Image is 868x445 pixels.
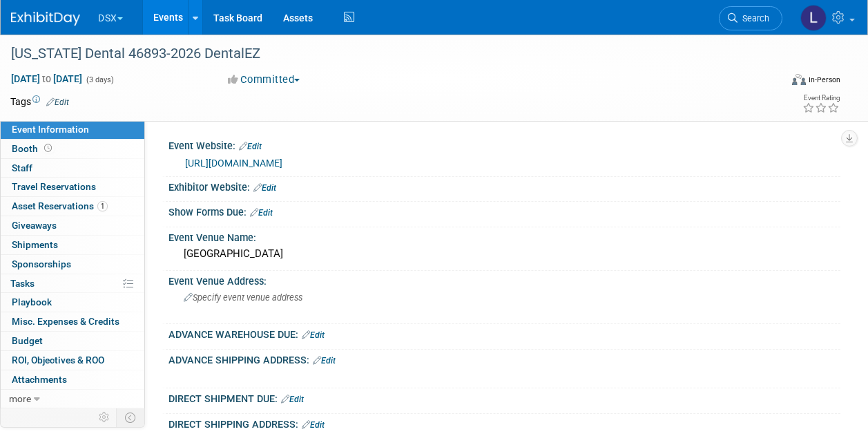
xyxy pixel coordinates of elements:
[10,95,69,108] td: Tags
[1,140,144,158] a: Booth
[12,374,67,385] span: Attachments
[1,274,144,293] a: Tasks
[184,292,302,303] span: Specify event venue address
[85,75,114,84] span: (3 days)
[168,414,840,432] div: DIRECT SHIPPING ADDRESS:
[302,330,325,340] a: Edit
[223,73,305,87] button: Committed
[93,408,117,426] td: Personalize Event Tab Strip
[9,393,31,404] span: more
[719,6,782,30] a: Search
[1,351,144,370] a: ROI, Objectives & ROO
[12,239,58,250] span: Shipments
[12,354,104,366] span: ROI, Objectives & ROO
[12,296,52,307] span: Playbook
[1,370,144,389] a: Attachments
[41,143,55,153] span: Booth not reserved yet
[12,335,43,346] span: Budget
[1,236,144,254] a: Shipments
[6,41,769,66] div: [US_STATE] Dental 46893-2026 DentalEZ
[168,350,840,368] div: ADVANCE SHIPPING ADDRESS:
[239,142,262,151] a: Edit
[12,220,57,231] span: Giveaways
[1,178,144,196] a: Travel Reservations
[12,316,119,327] span: Misc. Expenses & Credits
[168,202,840,220] div: Show Forms Due:
[1,255,144,274] a: Sponsorships
[11,12,80,26] img: ExhibitDay
[12,200,108,211] span: Asset Reservations
[97,201,108,211] span: 1
[1,216,144,235] a: Giveaways
[1,120,144,139] a: Event Information
[168,177,840,195] div: Exhibitor Website:
[808,75,840,85] div: In-Person
[1,312,144,331] a: Misc. Expenses & Credits
[117,408,145,426] td: Toggle Event Tabs
[1,159,144,178] a: Staff
[10,73,83,85] span: [DATE] [DATE]
[253,183,276,193] a: Edit
[10,278,35,289] span: Tasks
[313,356,336,366] a: Edit
[12,143,55,154] span: Booth
[281,395,304,404] a: Edit
[1,197,144,216] a: Asset Reservations1
[168,227,840,245] div: Event Venue Name:
[185,158,282,169] a: [URL][DOMAIN_NAME]
[1,390,144,408] a: more
[168,388,840,406] div: DIRECT SHIPMENT DUE:
[168,135,840,153] div: Event Website:
[168,271,840,288] div: Event Venue Address:
[792,74,806,85] img: Format-Inperson.png
[168,324,840,342] div: ADVANCE WAREHOUSE DUE:
[46,97,69,107] a: Edit
[802,95,840,102] div: Event Rating
[720,72,840,93] div: Event Format
[12,258,71,269] span: Sponsorships
[737,13,769,23] span: Search
[800,5,827,31] img: Lori Stewart
[1,332,144,350] a: Budget
[12,181,96,192] span: Travel Reservations
[12,124,89,135] span: Event Information
[250,208,273,218] a: Edit
[12,162,32,173] span: Staff
[1,293,144,312] a: Playbook
[40,73,53,84] span: to
[302,420,325,430] a: Edit
[179,243,830,265] div: [GEOGRAPHIC_DATA]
